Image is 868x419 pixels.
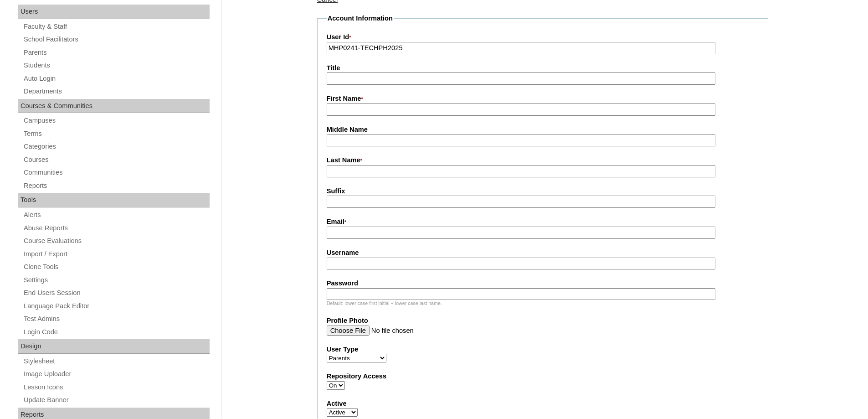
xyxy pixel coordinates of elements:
[23,209,210,221] a: Alerts
[23,274,210,286] a: Settings
[23,261,210,273] a: Clone Tools
[18,339,210,354] div: Design
[327,372,759,381] label: Repository Access
[23,115,210,126] a: Campuses
[23,222,210,234] a: Abuse Reports
[327,345,759,354] label: User Type
[327,186,759,196] label: Suffix
[23,326,210,338] a: Login Code
[23,167,210,178] a: Communities
[23,382,210,393] a: Lesson Icons
[23,180,210,191] a: Reports
[23,34,210,45] a: School Facilitators
[18,193,210,207] div: Tools
[23,368,210,380] a: Image Uploader
[23,235,210,247] a: Course Evaluations
[327,94,759,104] label: First Name
[327,248,759,258] label: Username
[327,399,759,409] label: Active
[23,60,210,71] a: Students
[327,300,759,307] div: Default: lower case first initial + lower case last name.
[327,279,759,288] label: Password
[327,217,759,227] label: Email
[23,313,210,325] a: Test Admins
[327,125,759,134] label: Middle Name
[327,32,759,42] label: User Id
[23,356,210,367] a: Stylesheet
[23,73,210,84] a: Auto Login
[23,21,210,32] a: Faculty & Staff
[23,86,210,97] a: Departments
[23,248,210,260] a: Import / Export
[18,99,210,114] div: Courses & Communities
[23,47,210,58] a: Parents
[23,141,210,152] a: Categories
[23,394,210,406] a: Update Banner
[327,316,759,326] label: Profile Photo
[23,300,210,312] a: Language Pack Editor
[327,155,759,166] label: Last Name
[327,14,394,23] legend: Account Information
[23,128,210,140] a: Terms
[23,287,210,299] a: End Users Session
[18,5,210,19] div: Users
[327,63,759,73] label: Title
[23,154,210,166] a: Courses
